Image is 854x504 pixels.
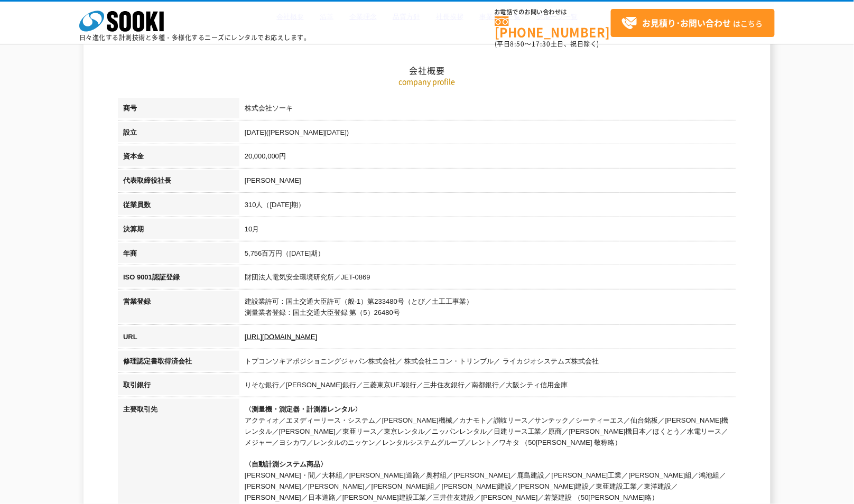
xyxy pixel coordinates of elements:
span: 〈測量機・測定器・計測器レンタル〉 [245,405,361,413]
td: 株式会社ソーキ [239,98,736,122]
td: 310人（[DATE]期） [239,194,736,219]
a: お見積り･お問い合わせはこちら [611,9,775,37]
span: 〈自動計測システム商品〉 [245,460,327,468]
td: [DATE]([PERSON_NAME][DATE]) [239,122,736,146]
td: 5,756百万円（[DATE]期） [239,243,736,267]
td: 10月 [239,219,736,243]
p: company profile [118,76,736,87]
th: 設立 [118,122,239,146]
th: URL [118,326,239,351]
th: 資本金 [118,146,239,170]
span: お電話でのお問い合わせは [495,9,611,15]
td: 20,000,000円 [239,146,736,170]
th: 商号 [118,98,239,122]
td: 財団法人電気安全環境研究所／JET-0869 [239,267,736,291]
th: 代表取締役社長 [118,170,239,194]
span: 8:50 [510,39,525,49]
th: 取引銀行 [118,375,239,399]
p: 日々進化する計測技術と多種・多様化するニーズにレンタルでお応えします。 [79,34,311,41]
span: はこちら [621,15,763,31]
th: 従業員数 [118,194,239,219]
span: 17:30 [532,39,551,49]
th: 営業登録 [118,291,239,326]
td: トプコンソキアポジショニングジャパン株式会社／ 株式会社ニコン・トリンブル／ ライカジオシステムズ株式会社 [239,351,736,375]
a: [URL][DOMAIN_NAME] [245,333,317,341]
td: りそな銀行／[PERSON_NAME]銀行／三菱東京UFJ銀行／三井住友銀行／南都銀行／大阪シティ信用金庫 [239,375,736,399]
th: ISO 9001認証登録 [118,267,239,291]
th: 年商 [118,243,239,267]
strong: お見積り･お問い合わせ [643,16,731,29]
td: [PERSON_NAME] [239,170,736,194]
a: [PHONE_NUMBER] [495,16,611,38]
th: 修理認定書取得済会社 [118,351,239,375]
span: (平日 ～ 土日、祝日除く) [495,39,599,49]
td: 建設業許可：国土交通大臣許可（般-1）第233480号（とび／土工工事業） 測量業者登録：国土交通大臣登録 第（5）26480号 [239,291,736,326]
th: 決算期 [118,219,239,243]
